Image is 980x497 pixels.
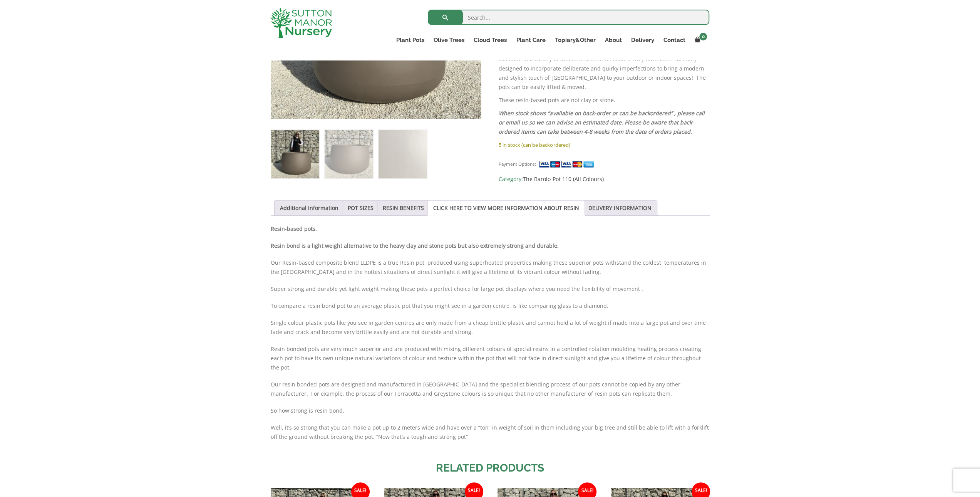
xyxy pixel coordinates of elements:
[499,109,704,135] em: When stock shows “available on back-order or can be backordered” , please call or email us so we ...
[428,10,709,25] input: Search...
[626,35,658,45] a: Delivery
[271,460,710,476] h2: Related products
[348,201,374,215] a: POT SIZES
[271,423,710,442] p: Well, it’s so strong that you can make a pot up to 2 meters wide and have over a “ton” in weight ...
[499,140,709,149] p: 5 in stock (can be backordered)
[699,33,707,40] span: 0
[539,160,596,168] img: payment supported
[271,318,710,337] p: Single colour plastic pots like you see in garden centres are only made from a cheap brittle plas...
[499,161,536,167] small: Payment Options:
[499,96,709,105] p: These resin-based pots are not clay or stone.
[600,35,626,45] a: About
[271,258,710,277] p: Our Resin-based composite blend LLDPE is a true Resin pot, produced using superheated properties ...
[271,242,559,249] strong: Resin bond is a light weight alternative to the heavy clay and stone pots but also extremely stro...
[325,130,373,178] img: The Barolo Pot 110 Colour Clay - Image 2
[499,175,709,184] span: Category:
[550,35,600,45] a: Topiary&Other
[511,35,550,45] a: Plant Care
[690,35,709,45] a: 0
[523,175,603,183] a: The Barolo Pot 110 (All Colours)
[588,201,652,215] a: DELIVERY INFORMATION
[271,225,317,232] strong: Resin-based pots.
[383,201,424,215] a: RESIN BENEFITS
[271,344,710,372] p: Resin bonded pots are very much superior and are produced with mixing different colours of specia...
[433,201,579,215] a: CLICK HERE TO VIEW MORE INFORMATION ABOUT RESIN
[658,35,690,45] a: Contact
[429,35,469,45] a: Olive Trees
[271,301,710,311] p: To compare a resin bond pot to an average plastic pot that you might see in a garden centre, is l...
[392,35,429,45] a: Plant Pots
[270,8,332,38] img: logo
[379,130,427,178] img: The Barolo Pot 110 Colour Clay - Image 3
[280,201,338,215] a: Additional information
[499,45,709,92] p: The Barolo Pot range offers a unique and contemporary style. We have this pot available in a vari...
[271,406,710,415] p: So how strong is resin bond.
[271,380,710,398] p: Our resin bonded pots are designed and manufactured in [GEOGRAPHIC_DATA] and the specialist blend...
[271,284,710,294] p: Super strong and durable yet light weight making these pots a perfect choice for large pot displa...
[271,130,319,178] img: The Barolo Pot 110 Colour Clay
[469,35,511,45] a: Cloud Trees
